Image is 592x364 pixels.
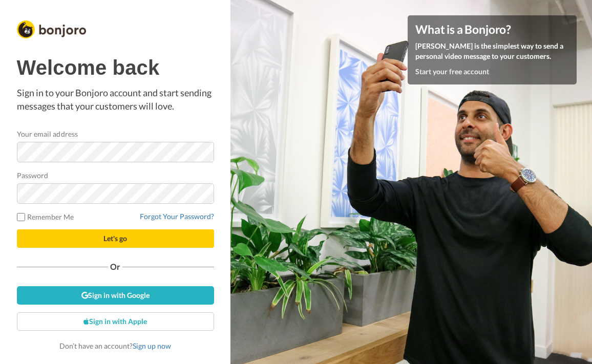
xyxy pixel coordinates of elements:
[108,263,122,270] span: Or
[103,234,127,243] span: Let's go
[17,286,214,305] a: Sign in with Google
[17,312,214,331] a: Sign in with Apple
[17,213,25,221] input: Remember Me
[140,212,214,221] a: Forgot Your Password?
[415,23,569,36] h4: What is a Bonjoro?
[59,341,171,350] span: Don’t have an account?
[17,56,214,79] h1: Welcome back
[415,41,569,61] p: [PERSON_NAME] is the simplest way to send a personal video message to your customers.
[17,129,78,139] label: Your email address
[133,341,171,350] a: Sign up now
[17,87,214,113] p: Sign in to your Bonjoro account and start sending messages that your customers will love.
[17,170,49,181] label: Password
[415,67,489,76] a: Start your free account
[17,211,74,222] label: Remember Me
[17,229,214,248] button: Let's go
